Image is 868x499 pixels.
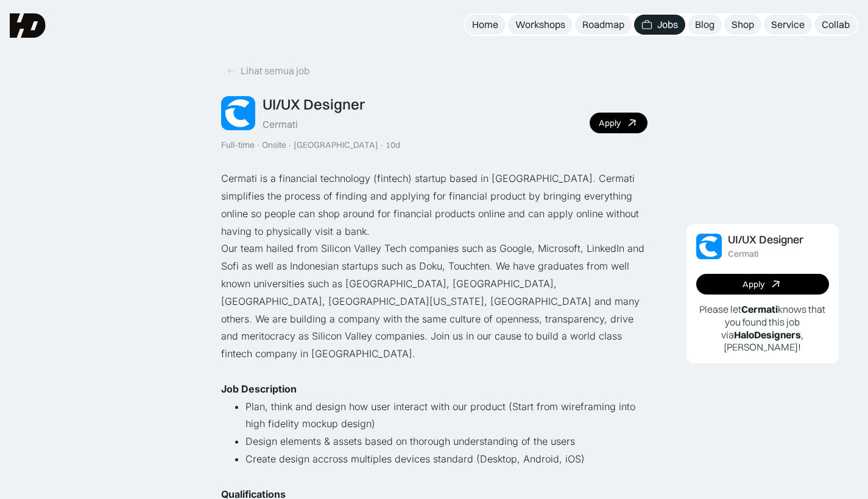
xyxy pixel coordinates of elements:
div: [GEOGRAPHIC_DATA] [294,140,378,150]
img: Job Image [696,234,722,259]
p: ‍ [221,380,647,398]
a: Apply [590,113,647,133]
p: ‍ [221,363,647,380]
a: Shop [724,15,761,35]
a: Apply [696,274,829,295]
div: Lihat semua job [241,65,309,77]
div: · [288,140,292,150]
li: Create design accross multiples devices standard (Desktop, Android, iOS) [245,450,647,486]
a: Roadmap [575,15,632,35]
div: Workshops [515,18,565,31]
a: Home [465,15,506,35]
p: Cermati is a financial technology (fintech) startup based in [GEOGRAPHIC_DATA]. Cermati simplifie... [221,170,647,240]
strong: Job Description [221,383,297,395]
div: Onsite [262,140,286,150]
li: Plan, think and design how user interact with our product (Start from wireframing into high fidel... [245,398,647,433]
a: Collab [814,15,857,35]
p: Our team hailed from Silicon Valley Tech companies such as Google, Microsoft, LinkedIn and Sofi a... [221,240,647,363]
a: Blog [688,15,722,35]
li: Design elements & assets based on thorough understanding of the users [245,433,647,450]
div: Home [472,18,498,31]
div: Cermati [263,118,298,131]
div: Shop [732,18,754,31]
a: Lihat semua job [221,61,314,81]
div: Apply [743,279,764,290]
div: · [379,140,384,150]
div: Roadmap [582,18,624,31]
p: Please let knows that you found this job via , [PERSON_NAME]! [696,303,829,354]
img: Job Image [221,96,255,130]
a: Jobs [634,15,685,35]
a: Workshops [508,15,573,35]
div: UI/UX Designer [263,96,365,113]
div: Cermati [728,249,758,259]
a: Service [764,15,812,35]
b: Cermati [741,303,778,315]
div: · [256,140,261,150]
div: Apply [599,118,621,128]
div: Collab [822,18,850,31]
b: HaloDesigners [734,329,801,341]
div: Service [771,18,805,31]
div: Full-time [221,140,255,150]
div: UI/UX Designer [728,234,803,246]
div: Jobs [657,18,678,31]
div: Blog [695,18,715,31]
div: 10d [386,140,400,150]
